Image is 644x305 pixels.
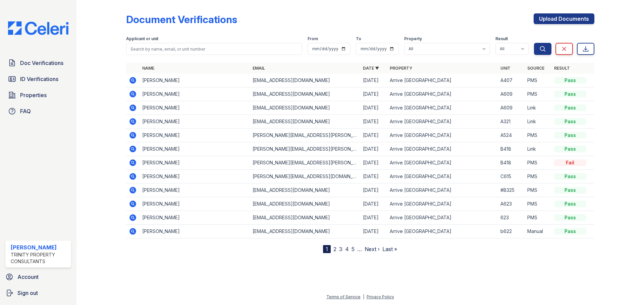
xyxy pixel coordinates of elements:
td: [DATE] [360,115,387,129]
td: Arrive [GEOGRAPHIC_DATA] [387,101,497,115]
div: Pass [554,228,586,235]
td: [PERSON_NAME][EMAIL_ADDRESS][DOMAIN_NAME] [250,170,360,183]
a: Source [527,66,544,71]
td: PMS [525,197,551,211]
td: Arrive [GEOGRAPHIC_DATA] [387,115,497,129]
td: [PERSON_NAME] [140,142,250,156]
td: Arrive [GEOGRAPHIC_DATA] [387,170,497,183]
td: 623 [498,211,525,225]
td: [PERSON_NAME] [140,156,250,170]
a: Account [3,270,74,284]
td: b622 [498,225,525,238]
td: [EMAIL_ADDRESS][DOMAIN_NAME] [250,115,360,129]
a: 5 [352,246,355,252]
td: Arrive [GEOGRAPHIC_DATA] [387,197,497,211]
a: Doc Verifications [5,56,71,70]
div: Document Verifications [126,13,237,25]
td: [PERSON_NAME][EMAIL_ADDRESS][PERSON_NAME][DOMAIN_NAME] [250,156,360,170]
span: Doc Verifications [20,59,63,67]
a: Result [554,66,570,71]
td: [EMAIL_ADDRESS][DOMAIN_NAME] [250,183,360,197]
a: Properties [5,88,71,102]
td: Link [525,115,551,129]
div: Pass [554,201,586,207]
label: From [308,36,318,42]
td: [PERSON_NAME] [140,225,250,238]
div: [PERSON_NAME] [11,243,68,251]
td: Arrive [GEOGRAPHIC_DATA] [387,142,497,156]
td: [PERSON_NAME] [140,170,250,183]
td: PMS [525,74,551,87]
td: C615 [498,170,525,183]
td: [DATE] [360,142,387,156]
td: #B325 [498,183,525,197]
td: [DATE] [360,225,387,238]
a: Upload Documents [534,13,594,24]
td: [PERSON_NAME] [140,115,250,129]
td: [PERSON_NAME] [140,74,250,87]
td: [PERSON_NAME] [140,211,250,225]
td: [DATE] [360,101,387,115]
label: To [356,36,361,42]
div: Pass [554,146,586,152]
td: A524 [498,129,525,142]
td: A623 [498,197,525,211]
td: A321 [498,115,525,129]
span: FAQ [20,107,31,115]
span: … [357,245,362,253]
td: [DATE] [360,197,387,211]
td: PMS [525,129,551,142]
div: Pass [554,77,586,84]
td: [EMAIL_ADDRESS][DOMAIN_NAME] [250,211,360,225]
td: [EMAIL_ADDRESS][DOMAIN_NAME] [250,197,360,211]
td: Arrive [GEOGRAPHIC_DATA] [387,156,497,170]
td: [DATE] [360,211,387,225]
td: Arrive [GEOGRAPHIC_DATA] [387,129,497,142]
a: Terms of Service [326,294,361,299]
a: Sign out [3,286,74,300]
td: [EMAIL_ADDRESS][DOMAIN_NAME] [250,101,360,115]
td: [DATE] [360,129,387,142]
a: Property [390,66,412,71]
div: Trinity Property Consultants [11,251,68,265]
td: [PERSON_NAME] [140,183,250,197]
div: Pass [554,118,586,125]
td: B418 [498,142,525,156]
td: A407 [498,74,525,87]
div: Pass [554,132,586,139]
div: Fail [554,159,586,166]
td: Arrive [GEOGRAPHIC_DATA] [387,225,497,238]
td: PMS [525,156,551,170]
td: PMS [525,211,551,225]
a: Name [142,66,154,71]
td: [PERSON_NAME] [140,87,250,101]
div: Pass [554,187,586,194]
div: Pass [554,173,586,180]
td: [DATE] [360,87,387,101]
div: Pass [554,104,586,111]
td: B418 [498,156,525,170]
a: Unit [500,66,511,71]
td: PMS [525,170,551,183]
td: [EMAIL_ADDRESS][DOMAIN_NAME] [250,87,360,101]
td: [DATE] [360,183,387,197]
a: Email [253,66,265,71]
td: Link [525,142,551,156]
a: Last » [382,246,397,252]
div: Pass [554,214,586,221]
td: Arrive [GEOGRAPHIC_DATA] [387,74,497,87]
td: Link [525,101,551,115]
div: 1 [323,245,331,253]
div: | [363,294,364,299]
a: 4 [345,246,349,252]
td: A609 [498,101,525,115]
td: [EMAIL_ADDRESS][DOMAIN_NAME] [250,74,360,87]
a: 2 [333,246,336,252]
td: PMS [525,183,551,197]
img: CE_Logo_Blue-a8612792a0a2168367f1c8372b55b34899dd931a85d93a1a3d3e32e68fde9ad4.png [3,21,74,35]
td: Arrive [GEOGRAPHIC_DATA] [387,183,497,197]
td: [DATE] [360,170,387,183]
td: [EMAIL_ADDRESS][DOMAIN_NAME] [250,225,360,238]
td: Arrive [GEOGRAPHIC_DATA] [387,87,497,101]
label: Result [495,36,508,42]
